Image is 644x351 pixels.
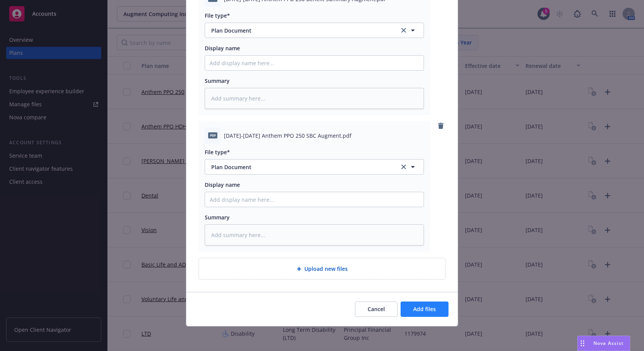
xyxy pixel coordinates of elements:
[593,340,624,346] span: Nova Assist
[199,258,445,280] div: Upload new files
[205,23,424,38] button: Plan Documentclear selection
[211,163,389,171] span: Plan Document
[208,132,217,138] span: pdf
[413,305,436,313] span: Add files
[224,132,352,140] span: [DATE]-[DATE] Anthem PPO 250 SBC Augment.pdf
[205,214,230,221] span: Summary
[205,192,424,207] input: Add display name here...
[205,12,230,19] span: File type*
[205,148,230,156] span: File type*
[205,181,240,188] span: Display name
[578,336,587,351] div: Drag to move
[205,77,230,84] span: Summary
[436,121,445,130] a: remove
[401,302,449,317] button: Add files
[304,265,348,273] span: Upload new files
[399,162,408,171] a: clear selection
[577,336,630,351] button: Nova Assist
[205,159,424,175] button: Plan Documentclear selection
[205,56,424,70] input: Add display name here...
[399,26,408,35] a: clear selection
[211,26,389,35] span: Plan Document
[355,302,398,317] button: Cancel
[205,44,240,52] span: Display name
[368,305,385,313] span: Cancel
